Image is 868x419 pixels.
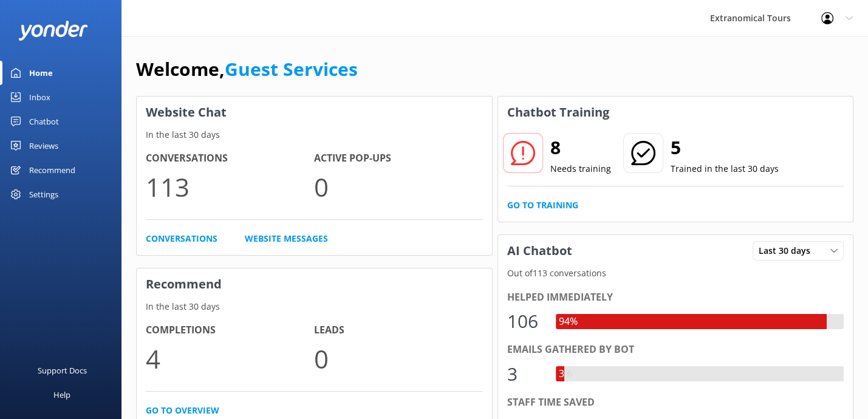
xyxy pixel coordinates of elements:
[498,235,581,267] h3: AI Chatbot
[507,395,844,410] div: Staff time saved
[498,267,853,280] p: Out of 113 conversations
[314,166,482,207] p: 0
[29,182,58,206] div: Settings
[146,338,314,379] p: 4
[759,244,818,257] span: Last 30 days
[507,307,544,336] div: 106
[29,158,75,182] div: Recommend
[498,97,618,128] h3: Chatbot Training
[137,97,492,128] h3: Website Chat
[314,151,482,166] h4: Active Pop-ups
[507,290,844,305] div: Helped immediately
[146,166,314,207] p: 113
[245,232,328,245] a: Website Messages
[136,55,358,84] h1: Welcome,
[146,404,219,417] a: Go to overview
[550,162,611,175] p: Needs training
[29,109,59,134] div: Chatbot
[29,61,53,85] div: Home
[314,322,482,338] h4: Leads
[146,232,217,245] a: Conversations
[507,359,544,389] div: 3
[507,342,844,358] div: Emails gathered by bot
[556,366,575,382] div: 3%
[314,338,482,379] p: 0
[671,162,779,175] p: Trained in the last 30 days
[137,268,492,300] h3: Recommend
[550,133,611,162] h2: 8
[146,151,314,166] h4: Conversations
[671,133,779,162] h2: 5
[225,56,358,81] a: Guest Services
[507,199,578,212] a: Go to Training
[137,300,492,313] p: In the last 30 days
[146,322,314,338] h4: Completions
[29,85,50,109] div: Inbox
[556,314,581,330] div: 94%
[29,134,58,158] div: Reviews
[38,358,87,383] div: Support Docs
[18,21,88,41] img: yonder-white-logo.png
[137,128,492,141] p: In the last 30 days
[53,383,70,407] div: Help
